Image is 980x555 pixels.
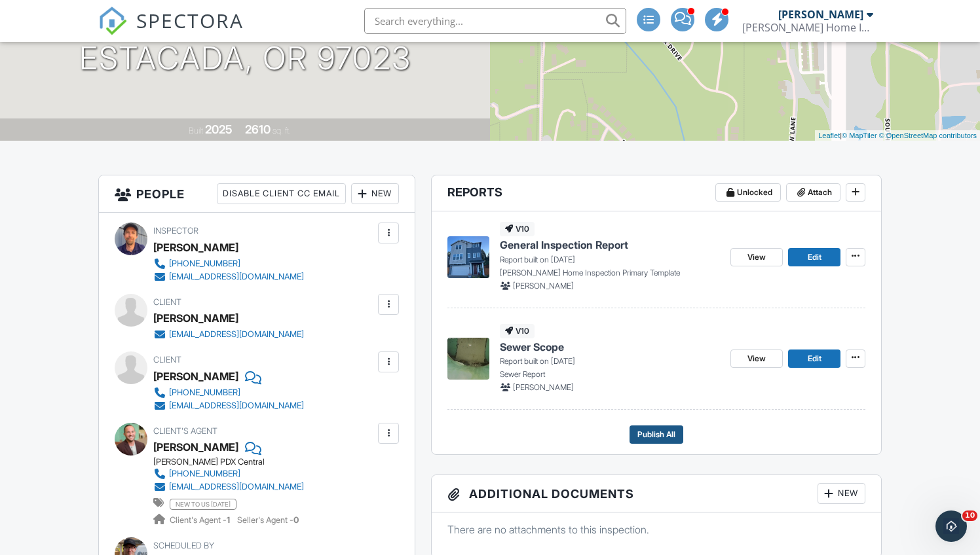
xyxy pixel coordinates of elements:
a: SPECTORA [98,18,244,45]
div: Murphy Home Inspection [742,21,873,34]
div: [PERSON_NAME] [778,8,863,21]
strong: 0 [293,515,299,525]
div: 2025 [205,122,233,136]
a: [EMAIL_ADDRESS][DOMAIN_NAME] [153,328,304,341]
span: Client [153,355,181,365]
h3: Additional Documents [432,475,881,512]
div: [PHONE_NUMBER] [169,387,240,398]
span: SPECTORA [136,7,244,34]
input: Search everything... [364,8,626,34]
a: [EMAIL_ADDRESS][DOMAIN_NAME] [153,399,304,412]
span: Client's Agent - [170,515,232,525]
div: [EMAIL_ADDRESS][DOMAIN_NAME] [169,329,304,340]
div: New [351,183,399,204]
div: Disable Client CC Email [217,183,346,204]
a: [EMAIL_ADDRESS][DOMAIN_NAME] [153,270,304,283]
div: [EMAIL_ADDRESS][DOMAIN_NAME] [169,482,304,492]
span: Built [189,126,203,135]
span: Seller's Agent - [237,515,299,525]
img: The Best Home Inspection Software - Spectora [98,7,127,35]
h1: [STREET_ADDRESS] Estacada, OR 97023 [79,7,411,77]
span: 10 [962,510,977,521]
a: [EMAIL_ADDRESS][DOMAIN_NAME] [153,480,304,493]
div: [PERSON_NAME] [153,238,238,257]
strong: 1 [227,515,230,525]
span: Client [153,297,181,307]
span: Inspector [153,226,198,236]
div: [PERSON_NAME] PDX Central [153,457,314,467]
div: [EMAIL_ADDRESS][DOMAIN_NAME] [169,401,304,411]
span: Client's Agent [153,426,217,436]
a: Leaflet [818,132,840,139]
a: [PHONE_NUMBER] [153,467,304,480]
div: | [815,130,980,141]
a: © OpenStreetMap contributors [879,132,977,139]
div: [PERSON_NAME] [153,308,238,328]
a: © MapTiler [842,132,877,139]
iframe: Intercom live chat [935,510,967,542]
div: 2610 [245,122,271,136]
div: [PERSON_NAME] [153,367,238,386]
a: [PHONE_NUMBER] [153,386,304,399]
div: New [818,483,865,504]
div: [EMAIL_ADDRESS][DOMAIN_NAME] [169,272,304,282]
span: Scheduled By [153,541,214,550]
span: new to us [DATE] [170,499,236,509]
a: [PHONE_NUMBER] [153,257,304,270]
div: [PHONE_NUMBER] [169,259,240,269]
a: [PERSON_NAME] [153,437,238,457]
h3: People [99,175,415,213]
span: sq. ft. [273,126,291,135]
div: [PHONE_NUMBER] [169,469,240,479]
p: There are no attachments to this inspection. [447,522,865,537]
